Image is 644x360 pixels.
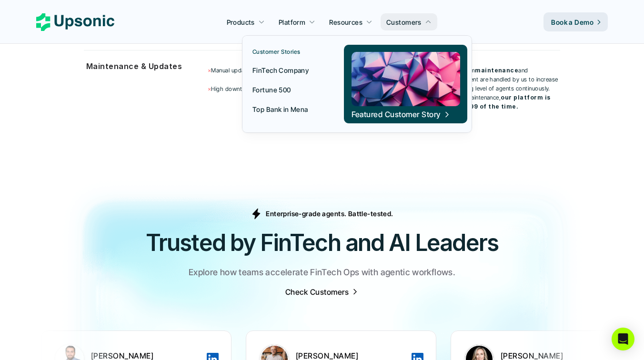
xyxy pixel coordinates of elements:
p: Platform and development are handled by us to increase the training level of agents continuously.... [444,66,560,111]
a: Book a Demo [543,12,608,31]
p: Book a Demo [551,17,594,27]
p: Customers [386,17,422,27]
p: Featured Customer Story [351,109,440,120]
a: Fortune 500 [247,81,327,98]
strong: maintenance [475,67,518,74]
span: × [208,85,211,92]
span: Featured Customer Story [351,109,450,120]
p: Manual updates [208,66,324,75]
h2: Trusted by FinTech and AI Leaders [36,227,608,259]
p: FinTech Company [252,65,309,75]
a: FinTech Company [247,61,327,79]
p: Maintenance & Updates [86,60,198,73]
p: Top Bank in Mena [252,104,308,114]
p: Explore how teams accelerate FinTech Ops with agentic workflows. [189,266,455,280]
div: Open Intercom Messenger [612,328,634,350]
p: Check Customers [285,287,349,297]
p: Resources [329,17,362,27]
a: Featured Customer Story [344,45,467,123]
p: Enterprise-grade agents. Battle-tested. [266,209,393,219]
span: × [208,67,211,74]
p: Platform [279,17,305,27]
a: Products [221,13,271,30]
p: Fortune 500 [252,85,291,95]
p: Products [227,17,255,27]
p: High downtime [208,84,324,93]
a: Check Customers [285,287,359,297]
p: Customer Stories [252,49,301,55]
a: Top Bank in Mena [247,100,327,118]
